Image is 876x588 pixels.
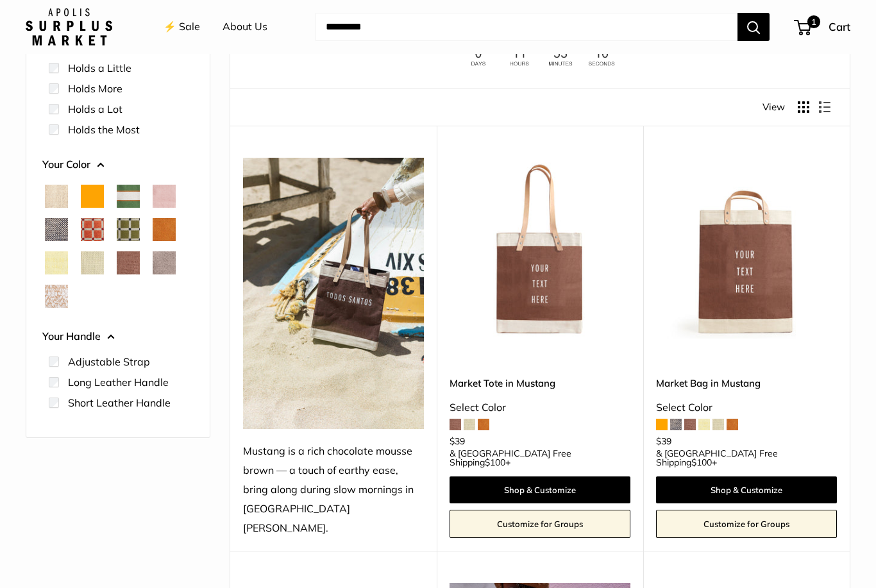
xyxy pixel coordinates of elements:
button: Your Color [42,155,194,174]
img: 12 hours only. Ends at 8pm [460,45,620,70]
span: $39 [656,435,671,447]
button: Chenille Window Brick [81,218,104,241]
a: Shop & Customize [450,476,630,503]
span: & [GEOGRAPHIC_DATA] Free Shipping + [450,449,630,467]
button: White Porcelain [45,285,68,308]
button: Display products as grid [798,101,809,113]
span: $100 [691,457,712,468]
label: Holds More [68,81,122,96]
span: View [762,98,785,116]
button: Mint Sorbet [81,251,104,274]
div: Mustang is a rich chocolate mousse brown — a touch of earthy ease, bring along during slow mornin... [243,442,424,538]
a: 1 Cart [795,17,850,37]
button: Court Green [117,185,140,208]
div: Select Color [656,398,837,417]
label: Holds a Lot [68,101,122,117]
label: Short Leather Handle [68,395,171,410]
label: Adjustable Strap [68,354,150,369]
label: Holds the Most [68,122,140,137]
span: $39 [450,435,465,447]
a: Market Tote in Mustang [450,376,630,391]
a: Market Bag in MustangMarket Bag in Mustang [656,158,837,339]
img: Mustang is a rich chocolate mousse brown — a touch of earthy ease, bring along during slow mornin... [243,158,424,429]
img: Apolis: Surplus Market [26,8,112,46]
button: Cognac [153,218,176,241]
a: Market Bag in Mustang [656,376,837,391]
span: 1 [807,15,820,28]
a: ⚡️ Sale [164,17,200,37]
a: Customize for Groups [450,510,630,538]
input: Search... [316,13,737,41]
span: Cart [829,20,850,33]
img: Market Bag in Mustang [656,158,837,339]
img: Market Tote in Mustang [450,158,630,339]
button: Search [737,13,770,41]
div: Select Color [450,398,630,417]
button: Chambray [45,218,68,241]
a: About Us [223,17,267,37]
span: $100 [485,457,505,468]
label: Long Leather Handle [68,374,169,390]
span: & [GEOGRAPHIC_DATA] Free Shipping + [656,449,837,467]
button: Orange [81,185,104,208]
button: Natural [45,185,68,208]
button: Display products as list [819,101,830,113]
button: Blush [153,185,176,208]
label: Holds a Little [68,60,131,76]
button: Chenille Window Sage [117,218,140,241]
button: Taupe [153,251,176,274]
a: Market Tote in MustangMarket Tote in Mustang [450,158,630,339]
a: Shop & Customize [656,476,837,503]
button: Your Handle [42,327,194,346]
button: Mustang [117,251,140,274]
a: Customize for Groups [656,510,837,538]
button: Daisy [45,251,68,274]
